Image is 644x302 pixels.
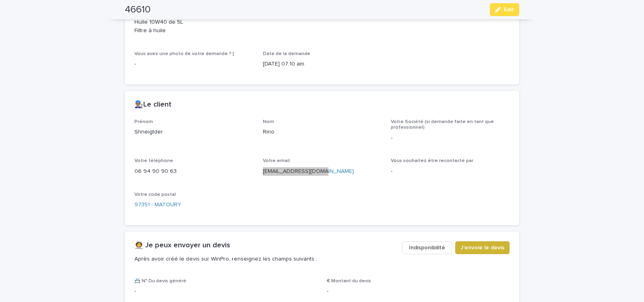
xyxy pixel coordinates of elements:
[134,287,317,296] p: -
[504,7,514,12] span: Edit
[409,244,445,252] span: Indisponibilité
[327,287,510,296] p: -
[134,167,253,176] p: 06 94 90 90 63
[490,3,519,16] button: Edit
[391,167,510,176] p: -
[134,192,176,197] span: Votre code postal
[134,128,253,136] p: Shneigtder
[134,279,186,284] span: 📇 N° Du devis généré
[134,60,253,68] p: -
[134,101,171,109] h2: 👨🏽‍🔧Le client
[455,241,510,254] button: J'envoie le devis
[134,51,234,56] span: Vous avez une photo de votre demande ? [
[134,241,230,250] h2: 👩‍🚀 Je peux envoyer un devis
[460,244,504,252] span: J'envoie le devis
[134,255,396,263] p: Après avoir créé le devis sur WinPro, renseignez les champs suivants :
[391,158,473,163] span: Vous souhaitez être recontacté par
[263,60,382,68] p: [DATE] 07:10 am
[134,18,510,35] p: Huile 10W40 de 5L Filtre à huile
[125,4,151,16] h2: 46610
[263,158,290,163] span: Votre email
[391,134,510,142] p: -
[263,119,274,124] span: Nom
[327,279,371,284] span: € Montant du devis
[263,128,382,136] p: Rino
[263,51,310,56] span: Date de la demande
[134,201,181,209] a: 97351 - MATOURY
[134,158,173,163] span: Votre téléphone
[391,119,494,130] span: Votre Société (si demande faite en tant que professionnel)
[402,241,452,254] button: Indisponibilité
[263,168,354,174] a: [EMAIL_ADDRESS][DOMAIN_NAME]
[134,119,153,124] span: Prénom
